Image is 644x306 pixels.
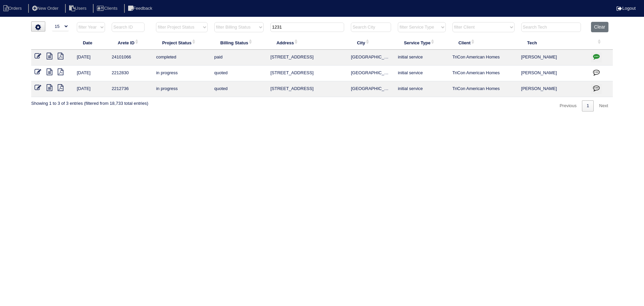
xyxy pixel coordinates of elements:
td: in progress [153,65,211,81]
input: Search City [351,23,391,32]
td: TriCon American Homes [449,50,518,65]
td: 2212736 [108,81,153,97]
td: TriCon American Homes [449,65,518,81]
a: Logout [616,6,636,11]
li: Users [65,4,92,13]
a: Next [594,100,613,112]
a: New Order [28,6,64,11]
td: [GEOGRAPHIC_DATA] [347,50,394,65]
a: Clients [93,6,123,11]
li: New Order [28,4,64,13]
td: quoted [211,65,267,81]
td: [STREET_ADDRESS] [267,65,347,81]
td: [DATE] [73,50,108,65]
td: completed [153,50,211,65]
td: [STREET_ADDRESS] [267,50,347,65]
th: Address: activate to sort column ascending [267,36,347,50]
li: Feedback [124,4,158,13]
th: Service Type: activate to sort column ascending [394,36,449,50]
td: [PERSON_NAME] [518,81,588,97]
td: 2212830 [108,65,153,81]
li: Clients [93,4,123,13]
td: [DATE] [73,81,108,97]
td: TriCon American Homes [449,81,518,97]
th: Date [73,36,108,50]
a: Previous [555,100,581,112]
th: Client: activate to sort column ascending [449,36,518,50]
button: Clear [591,22,608,32]
th: Project Status: activate to sort column ascending [153,36,211,50]
td: initial service [394,50,449,65]
th: Tech [518,36,588,50]
td: [GEOGRAPHIC_DATA] [347,65,394,81]
td: initial service [394,65,449,81]
a: 1 [582,100,594,112]
a: Users [65,6,92,11]
td: [GEOGRAPHIC_DATA] [347,81,394,97]
td: [PERSON_NAME] [518,65,588,81]
td: 24101066 [108,50,153,65]
th: Billing Status: activate to sort column ascending [211,36,267,50]
th: Arete ID: activate to sort column ascending [108,36,153,50]
td: quoted [211,81,267,97]
th: : activate to sort column ascending [588,36,613,50]
td: paid [211,50,267,65]
input: Search Address [270,23,344,32]
td: [DATE] [73,65,108,81]
input: Search ID [112,23,145,32]
div: Showing 1 to 3 of 3 entries (filtered from 18,733 total entries) [31,97,148,106]
td: initial service [394,81,449,97]
td: in progress [153,81,211,97]
input: Search Tech [521,23,581,32]
th: City: activate to sort column ascending [347,36,394,50]
td: [PERSON_NAME] [518,50,588,65]
td: [STREET_ADDRESS] [267,81,347,97]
